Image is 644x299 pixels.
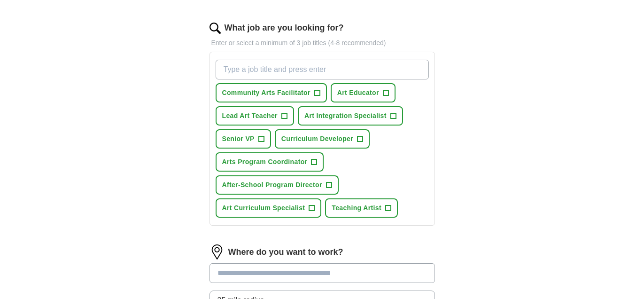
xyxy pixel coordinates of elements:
[331,83,396,102] button: Art Educator
[222,88,310,98] span: Community Arts Facilitator
[222,111,278,121] span: Lead Art Teacher
[222,203,305,213] span: Art Curriculum Specialist
[216,152,324,172] button: Arts Program Coordinator
[304,111,387,121] span: Art Integration Specialist
[216,129,271,149] button: Senior VP
[209,38,435,48] p: Enter or select a minimum of 3 job titles (4-8 recommended)
[222,180,322,190] span: After-School Program Director
[325,198,398,218] button: Teaching Artist
[216,175,339,195] button: After-School Program Director
[225,22,344,34] label: What job are you looking for?
[298,106,403,126] button: Art Integration Specialist
[222,134,255,144] span: Senior VP
[275,129,370,149] button: Curriculum Developer
[216,60,429,79] input: Type a job title and press enter
[209,23,221,34] img: search.png
[216,106,294,126] button: Lead Art Teacher
[216,198,322,218] button: Art Curriculum Specialist
[216,83,327,102] button: Community Arts Facilitator
[281,134,353,144] span: Curriculum Developer
[222,157,308,167] span: Arts Program Coordinator
[332,203,381,213] span: Teaching Artist
[337,88,379,98] span: Art Educator
[228,246,343,259] label: Where do you want to work?
[209,244,225,260] img: location.png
